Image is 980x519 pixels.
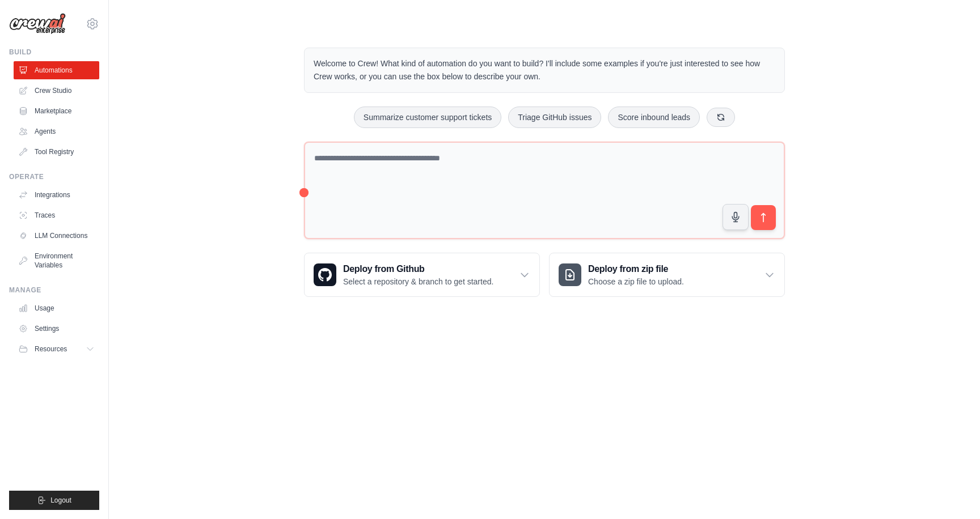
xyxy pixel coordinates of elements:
[14,102,99,120] a: Marketplace
[343,276,493,287] p: Select a repository & branch to get started.
[14,143,99,161] a: Tool Registry
[14,320,99,338] a: Settings
[35,344,67,354] span: Resources
[14,82,99,100] a: Crew Studio
[14,206,99,224] a: Traces
[9,172,99,181] div: Operate
[50,496,71,505] span: Logout
[14,122,99,141] a: Agents
[14,61,99,79] a: Automations
[9,286,99,295] div: Manage
[14,227,99,245] a: LLM Connections
[9,13,66,35] img: Logo
[14,299,99,317] a: Usage
[9,48,99,57] div: Build
[14,340,99,358] button: Resources
[9,491,99,510] button: Logout
[14,247,99,274] a: Environment Variables
[343,262,493,276] h3: Deploy from Github
[588,276,684,287] p: Choose a zip file to upload.
[508,107,601,128] button: Triage GitHub issues
[314,57,775,83] p: Welcome to Crew! What kind of automation do you want to build? I'll include some examples if you'...
[608,107,700,128] button: Score inbound leads
[354,107,501,128] button: Summarize customer support tickets
[588,262,684,276] h3: Deploy from zip file
[14,186,99,204] a: Integrations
